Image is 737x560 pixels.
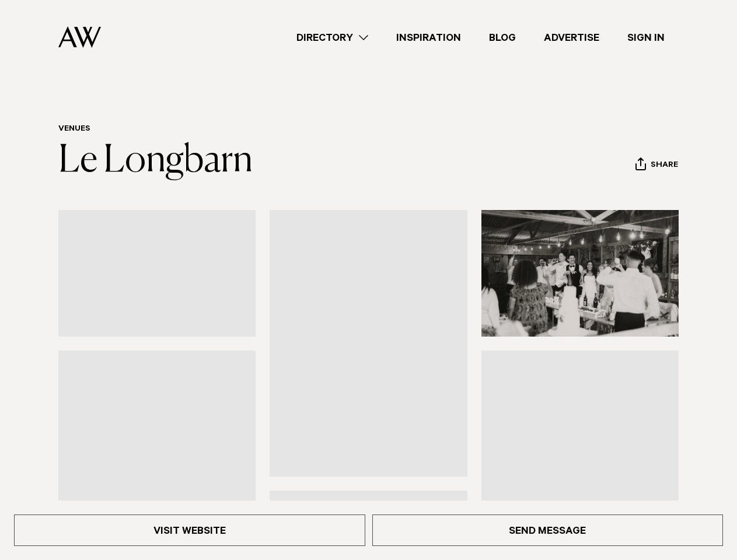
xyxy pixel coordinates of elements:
[635,157,679,174] button: Share
[282,30,382,45] a: Directory
[651,160,678,171] span: Share
[14,514,365,546] a: Visit Website
[530,30,613,45] a: Advertise
[382,30,475,45] a: Inspiration
[613,30,679,45] a: Sign In
[475,30,530,45] a: Blog
[58,125,90,134] a: Venues
[372,514,724,546] a: Send Message
[58,142,253,180] a: Le Longbarn
[58,26,101,48] img: Auckland Weddings Logo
